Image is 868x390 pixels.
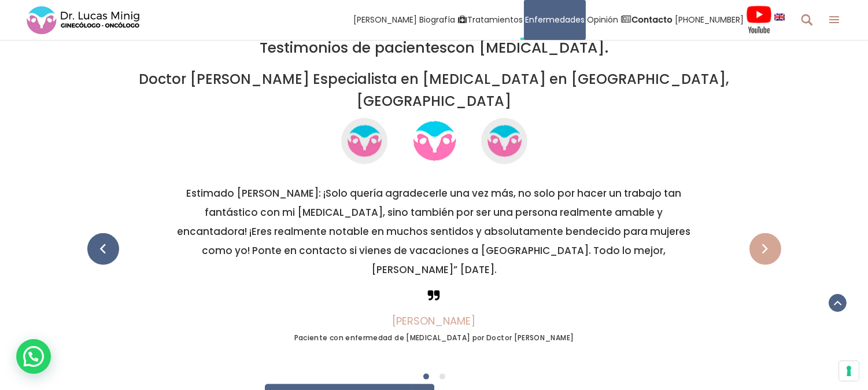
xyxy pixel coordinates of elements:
span: Enfermedades [525,13,585,27]
h5: Estimado [PERSON_NAME]: ¡Solo quería agradecerle una vez más, no solo por hacer un trabajo tan fa... [87,184,781,279]
h5: [PERSON_NAME] [87,315,781,327]
span: Tratamientos [467,13,523,27]
img: Videos Youtube Ginecología [746,5,772,34]
span: Opinión [587,13,618,27]
h3: Doctor [PERSON_NAME] Especialista en [MEDICAL_DATA] en [GEOGRAPHIC_DATA], [GEOGRAPHIC_DATA] [87,68,781,112]
h2: con [MEDICAL_DATA]. [87,39,781,57]
span: [PHONE_NUMBER] [675,13,744,27]
span: Biografía [419,13,455,27]
span: [PERSON_NAME] [353,13,417,27]
a: Testimonios de pacientes [260,38,447,58]
button: Sus preferencias de consentimiento para tecnologías de seguimiento [839,361,859,381]
strong: Contacto [631,14,673,25]
h6: Paciente con enfermedad de [MEDICAL_DATA] por Doctor [PERSON_NAME] [87,332,781,344]
div: WhatsApp contact [16,339,51,374]
img: Dr Lucas Minig [405,112,463,170]
img: language english [774,13,785,20]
